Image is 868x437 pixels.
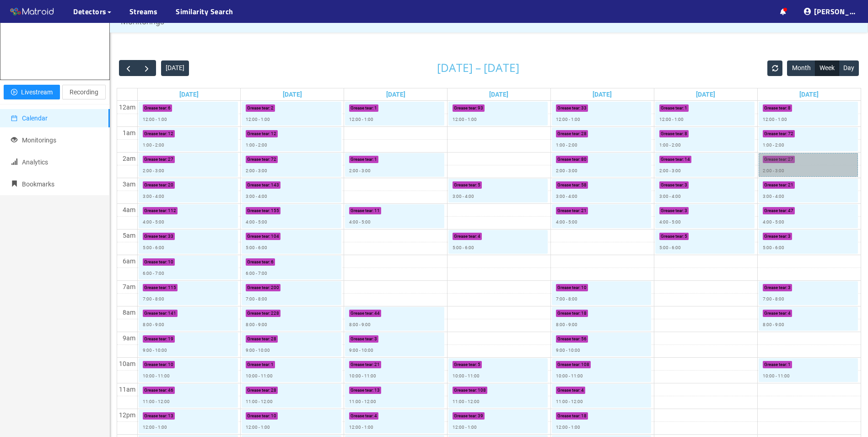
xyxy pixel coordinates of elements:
p: Grease tear : [144,335,167,343]
p: Grease tear : [350,156,373,163]
p: 115 [168,284,176,291]
p: Grease tear : [454,387,477,394]
p: Grease tear : [764,104,787,112]
p: Grease tear : [144,258,167,266]
p: Grease tear : [764,284,787,291]
p: 155 [271,207,279,214]
p: 3 [685,181,687,189]
img: Matroid logo [9,5,55,19]
a: Streams [129,6,158,17]
p: Grease tear : [247,387,270,394]
span: Calendar [22,115,48,122]
p: 10:00 - 11:00 [349,372,376,380]
p: 4:00 - 5:00 [349,218,371,226]
p: Grease tear : [557,387,580,394]
p: 1 [788,361,791,368]
p: 39 [478,412,483,420]
p: 1:00 - 2:00 [659,142,681,149]
p: 4:00 - 5:00 [246,218,267,226]
p: 1 [374,104,377,112]
p: 3:00 - 4:00 [143,193,164,200]
p: 8 [788,104,791,112]
span: Livestream [21,87,53,97]
p: Grease tear : [144,104,167,112]
p: 228 [271,310,279,317]
p: 4:00 - 5:00 [556,218,577,226]
p: Grease tear : [557,310,580,317]
span: Recording [70,87,98,97]
span: Detectors [73,6,107,17]
p: 80 [581,156,587,163]
p: 18 [581,310,587,317]
p: Grease tear : [557,130,580,137]
p: 200 [271,284,279,291]
button: play-circleLivestream [4,85,60,99]
p: Grease tear : [557,335,580,343]
p: Grease tear : [247,207,270,214]
p: Grease tear : [661,156,684,163]
p: 112 [168,207,176,214]
p: 18 [581,412,587,420]
p: 5:00 - 6:00 [659,244,681,251]
p: 3 [788,284,791,291]
p: 28 [581,130,587,137]
p: 2:00 - 3:00 [659,167,681,175]
p: 12:00 - 1:00 [143,424,167,431]
p: Grease tear : [350,412,373,420]
p: Grease tear : [144,361,167,368]
p: 1:00 - 2:00 [763,142,784,149]
p: Grease tear : [247,310,270,317]
p: Grease tear : [247,233,270,240]
p: 8:00 - 9:00 [143,321,164,328]
p: 8:00 - 9:00 [763,321,784,328]
p: 5 [478,361,480,368]
p: 3:00 - 4:00 [763,193,784,200]
p: 20 [168,181,173,189]
p: Grease tear : [247,156,270,163]
p: 12:00 - 1:00 [453,424,477,431]
p: 3 [788,233,791,240]
p: 33 [168,233,173,240]
p: 72 [271,156,276,163]
p: Grease tear : [144,310,167,317]
p: Grease tear : [557,412,580,420]
p: Grease tear : [661,130,684,137]
p: 11:00 - 12:00 [143,398,170,405]
p: Grease tear : [247,258,270,266]
p: 33 [581,104,587,112]
p: Grease tear : [144,181,167,189]
p: Grease tear : [247,335,270,343]
p: Grease tear : [144,284,167,291]
p: Grease tear : [144,412,167,420]
p: 2:00 - 3:00 [556,167,577,175]
p: 6 [168,104,171,112]
p: Grease tear : [661,207,684,214]
p: Grease tear : [144,207,167,214]
p: 56 [581,335,587,343]
p: 12:00 - 1:00 [246,116,270,123]
p: Grease tear : [661,233,684,240]
p: 12 [168,130,173,137]
p: Grease tear : [454,104,477,112]
p: Grease tear : [144,156,167,163]
button: Month [787,60,815,76]
div: 3am [121,179,137,189]
p: 72 [788,130,793,137]
p: 8 [685,130,687,137]
span: calendar [11,115,17,121]
p: Grease tear : [557,181,580,189]
div: 11am [117,384,137,394]
p: 2:00 - 3:00 [246,167,267,175]
p: 108 [478,387,486,394]
p: Grease tear : [350,387,373,394]
button: [DATE] [161,60,189,76]
img: 1755524139.926882.jpg [0,11,8,79]
p: 143 [271,181,279,189]
p: 4 [478,233,480,240]
p: 2:00 - 3:00 [349,167,371,175]
p: 4:00 - 5:00 [143,218,164,226]
div: 2am [121,153,137,164]
p: 8:00 - 9:00 [246,321,267,328]
p: 3:00 - 4:00 [453,193,474,200]
p: 3:00 - 4:00 [659,193,681,200]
